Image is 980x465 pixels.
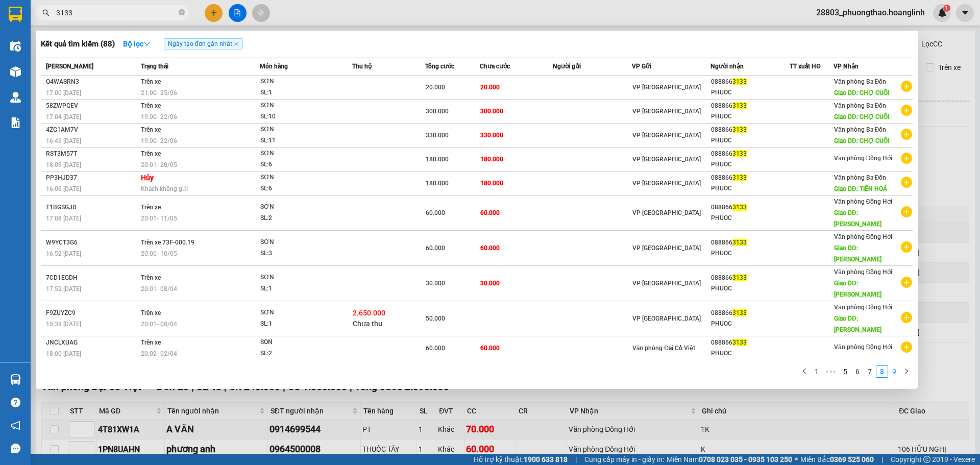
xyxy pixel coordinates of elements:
[11,398,20,407] span: question-circle
[46,202,138,213] div: T1BGSGJD
[811,366,822,377] a: 1
[260,172,337,183] div: SƠN
[632,315,701,322] span: VP [GEOGRAPHIC_DATA]
[426,345,445,352] span: 60.000
[732,204,747,211] span: 3133
[46,113,81,120] span: 17:04 [DATE]
[426,209,445,216] span: 60.000
[834,113,889,120] span: Giao DĐ: CHỢ CUỒI
[141,250,177,257] span: 20:00 - 10/05
[711,308,789,319] div: 088866
[632,209,701,216] span: VP [GEOGRAPHIC_DATA]
[260,283,337,295] div: SL: 1
[260,63,288,70] span: Món hàng
[141,321,177,328] span: 20:01 - 08/04
[839,365,851,378] li: 5
[901,206,912,217] span: plus-circle
[834,63,859,70] span: VP Nhận
[260,348,337,359] div: SL: 2
[480,156,503,163] span: 180.000
[632,244,701,252] span: VP [GEOGRAPHIC_DATA]
[260,111,337,123] div: SL: 10
[426,132,449,139] span: 330.000
[632,132,701,139] span: VP [GEOGRAPHIC_DATA]
[864,365,876,378] li: 7
[711,135,789,146] div: PHUOC
[901,105,912,116] span: plus-circle
[353,320,382,328] span: Chưa thu
[901,177,912,188] span: plus-circle
[141,89,177,96] span: 21:00 - 25/06
[179,9,185,15] span: close-circle
[876,366,888,377] a: 8
[632,180,701,187] span: VP [GEOGRAPHIC_DATA]
[141,137,177,144] span: 19:00 - 22/06
[834,233,892,240] span: Văn phòng Đồng Hới
[480,132,503,139] span: 330.000
[260,248,337,259] div: SL: 3
[10,66,21,77] img: warehouse-icon
[711,77,789,87] div: 088866
[10,92,21,103] img: warehouse-icon
[732,150,747,157] span: 3133
[260,100,337,111] div: SƠN
[834,304,892,311] span: Văn phòng Đồng Hới
[480,280,500,287] span: 30.000
[711,111,789,122] div: PHUOC
[834,126,886,133] span: Văn phòng Ba Đồn
[426,315,445,322] span: 50.000
[480,63,510,70] span: Chưa cước
[732,309,747,316] span: 3133
[732,239,747,246] span: 3133
[260,272,337,283] div: SƠN
[56,7,177,18] input: Tìm tên, số ĐT hoặc mã đơn
[46,89,81,96] span: 17:00 [DATE]
[46,215,81,222] span: 17:08 [DATE]
[46,285,81,292] span: 17:52 [DATE]
[903,368,910,374] span: right
[834,174,886,181] span: Văn phòng Ba Đồn
[632,280,701,287] span: VP [GEOGRAPHIC_DATA]
[710,63,744,70] span: Người nhận
[834,102,886,109] span: Văn phòng Ba Đồn
[901,129,912,140] span: plus-circle
[711,87,789,98] div: PHUOC
[834,268,892,276] span: Văn phòng Đồng Hới
[46,63,93,70] span: [PERSON_NAME]
[46,250,81,257] span: 16:52 [DATE]
[901,81,912,92] span: plus-circle
[260,237,337,248] div: SƠN
[260,124,337,135] div: SƠN
[141,309,161,316] span: Trên xe
[353,309,385,317] span: 2.650.000
[834,137,889,144] span: Giao DĐ: CHỢ CUỒI
[115,36,159,52] button: Bộ lọcdown
[179,8,185,18] span: close-circle
[834,78,886,85] span: Văn phòng Ba Đồn
[632,108,701,115] span: VP [GEOGRAPHIC_DATA]
[143,40,151,47] span: down
[900,365,913,378] li: Next Page
[46,237,138,248] div: W9YCT3G6
[260,337,337,348] div: SON
[141,239,194,246] span: Trên xe 73F-000.19
[798,365,811,378] button: left
[260,307,337,319] div: SƠN
[260,202,337,213] div: SƠN
[260,148,337,159] div: SƠN
[711,213,789,224] div: PHUOC
[260,159,337,170] div: SL: 6
[426,244,445,252] span: 60.000
[141,185,188,192] span: Khách không gửi
[260,213,337,224] div: SL: 2
[823,365,839,378] li: Previous 5 Pages
[732,102,747,109] span: 3133
[711,125,789,135] div: 088866
[834,344,892,351] span: Văn phòng Đồng Hới
[888,365,900,378] li: 9
[711,202,789,213] div: 088866
[851,365,864,378] li: 6
[260,76,337,87] div: SƠN
[876,365,888,378] li: 8
[141,102,161,109] span: Trên xe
